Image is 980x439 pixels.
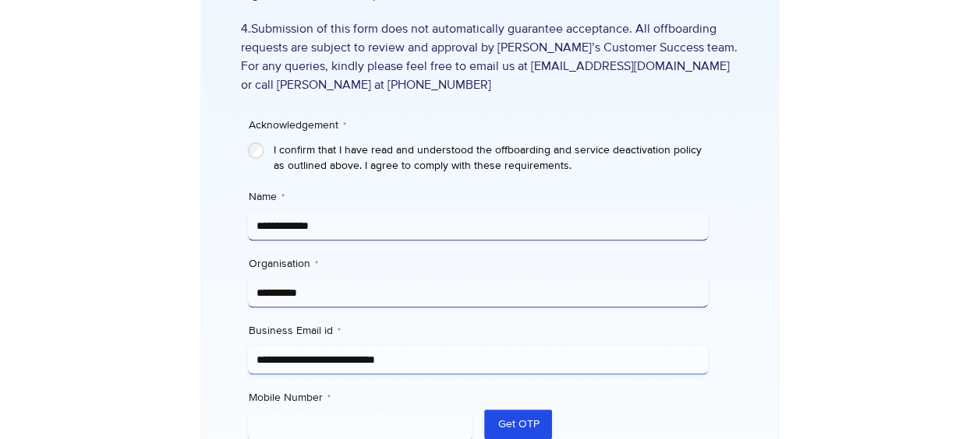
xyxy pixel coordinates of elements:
[248,390,472,406] label: Mobile Number
[248,256,708,272] label: Organisation
[248,189,708,205] label: Name
[240,19,739,94] span: 4.Submission of this form does not automatically guarantee acceptance. All offboarding requests a...
[248,323,708,339] label: Business Email id
[484,409,552,439] button: Get OTP
[273,142,708,174] label: I confirm that I have read and understood the offboarding and service deactivation policy as outl...
[248,118,345,133] legend: Acknowledgement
